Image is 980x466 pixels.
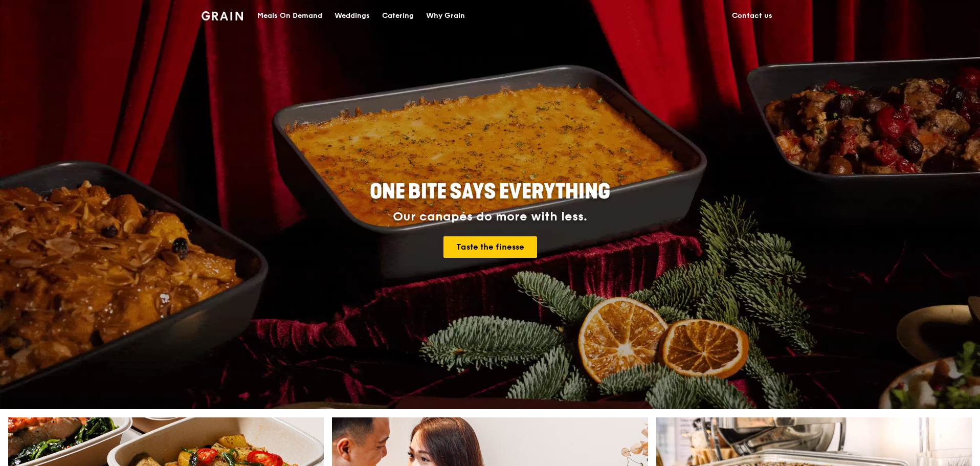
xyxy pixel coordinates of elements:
[202,11,243,20] img: Grain
[257,1,322,31] div: Meals On Demand
[420,1,471,31] a: Why Grain
[726,1,778,31] a: Contact us
[370,180,610,204] span: ONE BITE SAYS EVERYTHING
[306,210,674,224] div: Our canapés do more with less.
[328,1,376,31] a: Weddings
[443,236,537,258] a: Taste the finesse
[335,1,370,31] div: Weddings
[376,1,420,31] a: Catering
[426,1,465,31] div: Why Grain
[382,1,414,31] div: Catering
